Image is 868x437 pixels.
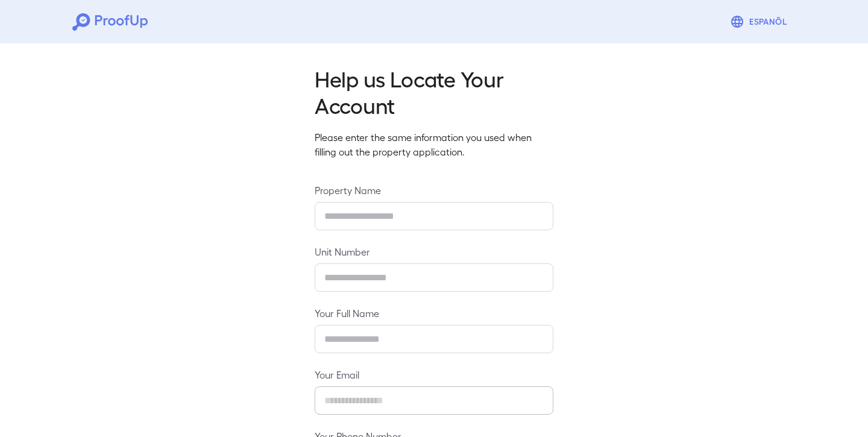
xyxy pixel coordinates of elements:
[315,368,553,382] label: Your Email
[315,306,553,320] label: Your Full Name
[315,130,553,159] p: Please enter the same information you used when filling out the property application.
[315,245,553,259] label: Unit Number
[315,65,553,118] h2: Help us Locate Your Account
[315,183,553,197] label: Property Name
[725,10,796,34] button: Espanõl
